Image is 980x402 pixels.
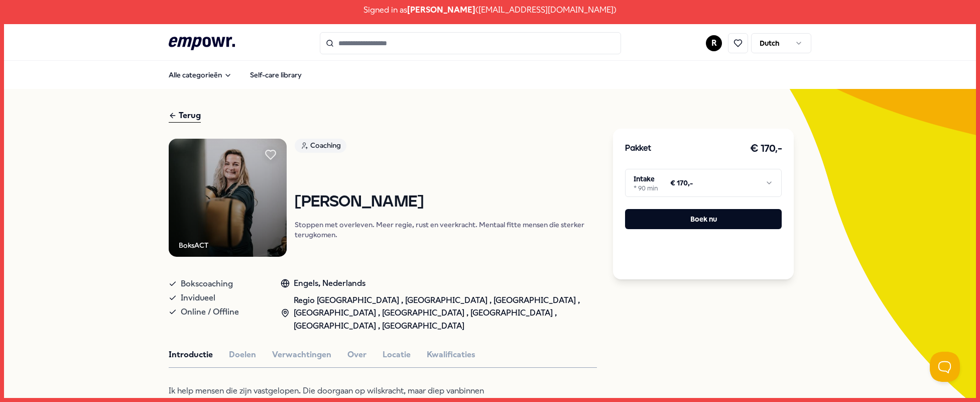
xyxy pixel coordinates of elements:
iframe: Help Scout Beacon - Open [930,352,960,382]
h3: € 170,- [750,141,782,157]
h3: Pakket [625,142,651,155]
a: Coaching [295,139,597,156]
button: Boek nu [625,209,782,229]
button: R [706,35,722,51]
nav: Main [161,65,310,85]
p: Stoppen met overleven. Meer regie, rust en veerkracht. Mentaal fitte mensen die sterker terugkomen. [295,220,597,240]
button: Doelen [229,348,256,361]
span: Invidueel [181,291,215,305]
span: [PERSON_NAME] [407,4,475,17]
input: Search for products, categories or subcategories [320,32,621,54]
div: Terug [169,109,201,123]
span: Online / Offline [181,305,239,319]
a: Self-care library [242,65,310,85]
div: Coaching [295,139,346,153]
button: Alle categorieën [161,65,240,85]
img: Product Image [169,139,287,257]
div: Engels, Nederlands [281,277,597,290]
button: Introductie [169,348,213,361]
button: Over [347,348,366,361]
h1: [PERSON_NAME] [295,193,597,211]
div: Regio [GEOGRAPHIC_DATA] , [GEOGRAPHIC_DATA] , [GEOGRAPHIC_DATA] , [GEOGRAPHIC_DATA] , [GEOGRAPHIC... [281,294,597,333]
button: Locatie [383,348,411,361]
div: BoksACT [179,240,208,251]
button: Kwalificaties [427,348,475,361]
button: Verwachtingen [272,348,331,361]
span: Bokscoaching [181,277,233,291]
